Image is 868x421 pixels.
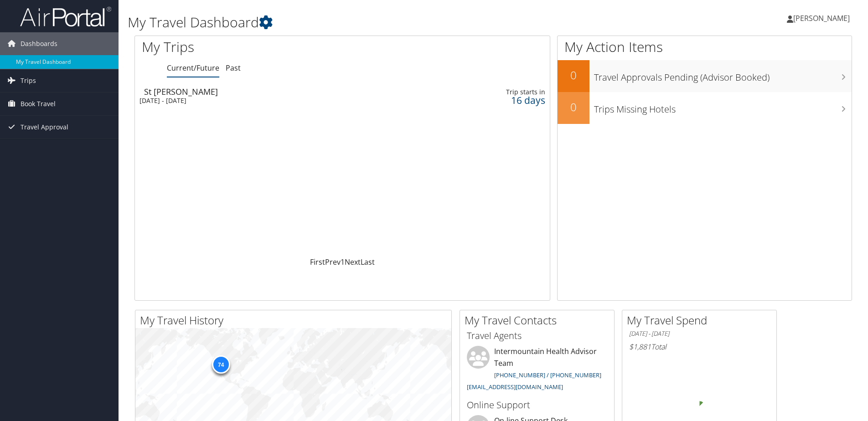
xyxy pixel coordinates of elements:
h3: Trips Missing Hotels [594,98,852,116]
h1: My Travel Dashboard [128,13,615,32]
h3: Travel Agents [467,329,607,342]
div: Trip starts in [454,88,545,96]
div: St [PERSON_NAME] [144,87,403,96]
a: Prev [325,257,341,267]
h2: 0 [558,99,589,115]
h1: My Trips [142,37,370,56]
a: 1 [341,257,345,267]
a: 0Travel Approvals Pending (Advisor Booked) [558,60,852,92]
h6: Total [629,342,770,352]
a: Current/Future [167,63,219,73]
a: Next [345,257,361,267]
li: Intermountain Health Advisor Team [462,346,612,395]
h6: [DATE] - [DATE] [629,329,770,338]
span: Trips [21,69,36,92]
h3: Travel Approvals Pending (Advisor Booked) [594,67,852,84]
a: Last [361,257,375,267]
h2: My Travel History [140,313,451,328]
a: First [310,257,325,267]
span: Travel Approval [21,116,68,139]
span: Dashboards [21,32,57,55]
a: [PHONE_NUMBER] / [PHONE_NUMBER] [494,371,601,379]
h2: My Travel Contacts [465,313,614,328]
h2: 0 [558,67,589,83]
a: 0Trips Missing Hotels [558,92,852,124]
div: 74 [212,355,230,374]
a: Past [226,63,241,73]
span: [PERSON_NAME] [793,13,850,23]
img: airportal-logo.png [20,6,111,27]
h3: Online Support [467,399,607,411]
div: [DATE] - [DATE] [139,97,398,105]
a: [EMAIL_ADDRESS][DOMAIN_NAME] [467,383,563,391]
div: 16 days [454,96,545,104]
h1: My Action Items [558,37,852,56]
span: $1,881 [629,342,651,352]
a: [PERSON_NAME] [787,5,859,32]
span: Book Travel [21,92,56,115]
h2: My Travel Spend [627,313,776,328]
